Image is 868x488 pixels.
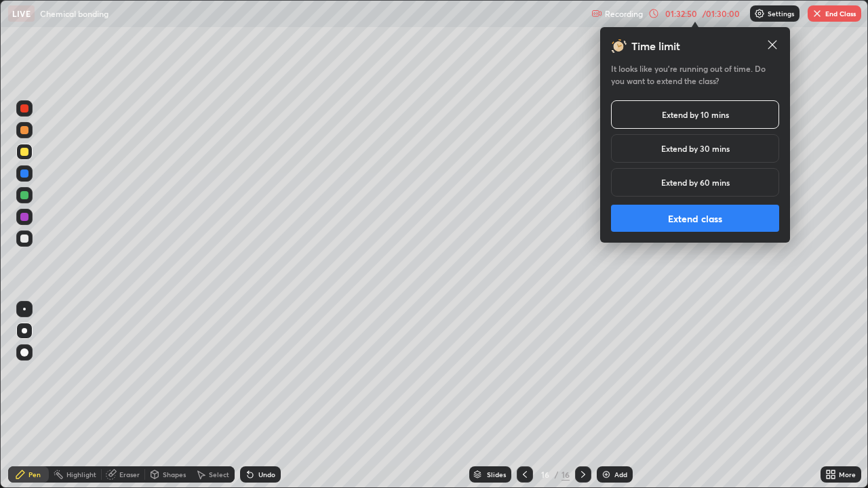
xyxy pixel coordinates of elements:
[812,8,823,19] img: end-class-cross
[561,468,570,481] div: 16
[614,471,627,478] div: Add
[754,8,765,19] img: class-settings-icons
[768,10,794,17] p: Settings
[839,471,856,478] div: More
[661,142,730,155] h5: Extend by 30 mins
[119,471,140,478] div: Eraser
[209,471,229,478] div: Select
[163,471,186,478] div: Shapes
[808,5,861,22] button: End Class
[555,470,559,479] div: /
[611,205,779,232] button: Extend class
[258,471,275,478] div: Undo
[66,471,96,478] div: Highlight
[538,470,552,479] div: 16
[662,108,729,121] h5: Extend by 10 mins
[40,8,108,19] p: Chemical bonding
[28,471,41,478] div: Pen
[611,62,779,87] h5: It looks like you’re running out of time. Do you want to extend the class?
[631,38,680,54] h3: Time limit
[601,469,612,480] img: add-slide-button
[487,471,506,478] div: Slides
[12,8,31,19] p: LIVE
[662,9,700,18] div: 01:32:50
[605,9,643,19] p: Recording
[661,176,730,188] h5: Extend by 60 mins
[700,9,742,18] div: / 01:30:00
[591,8,602,19] img: recording.375f2c34.svg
